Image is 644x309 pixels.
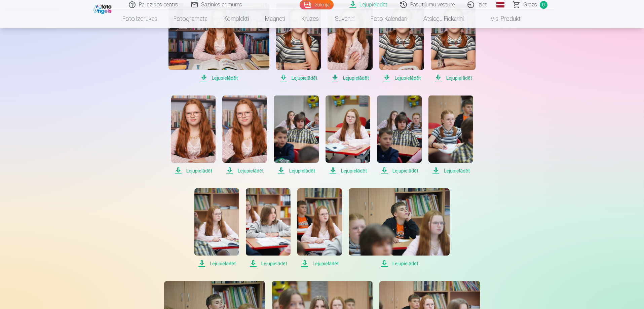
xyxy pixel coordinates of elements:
span: Lejupielādēt [194,260,239,268]
span: Lejupielādēt [431,74,476,82]
a: Lejupielādēt [431,3,476,82]
a: Fotogrāmata [165,9,216,28]
a: Krūzes [293,9,327,28]
a: Lejupielādēt [377,95,422,175]
span: Lejupielādēt [377,167,422,175]
a: Lejupielādēt [297,188,342,268]
a: Lejupielādēt [222,95,267,175]
a: Lejupielādēt [379,3,424,82]
span: Lejupielādēt [428,167,473,175]
span: Lejupielādēt [349,260,450,268]
span: Lejupielādēt [379,74,424,82]
a: Lejupielādēt [276,3,321,82]
a: Atslēgu piekariņi [415,9,472,28]
a: Visi produkti [472,9,530,28]
span: Lejupielādēt [326,167,370,175]
a: Komplekti [216,9,257,28]
span: Lejupielādēt [168,74,269,82]
span: Lejupielādēt [171,167,216,175]
a: Lejupielādēt [171,95,216,175]
span: Grozs [523,1,537,9]
a: Lejupielādēt [326,95,370,175]
a: Lejupielādēt [274,95,318,175]
a: Lejupielādēt [246,188,291,268]
a: Foto kalendāri [363,9,415,28]
a: Magnēti [257,9,293,28]
span: 0 [540,1,547,9]
a: Lejupielādēt [349,188,450,268]
span: Lejupielādēt [328,74,372,82]
span: Lejupielādēt [222,167,267,175]
span: Lejupielādēt [246,260,291,268]
a: Lejupielādēt [168,3,269,82]
span: Lejupielādēt [297,260,342,268]
a: Lejupielādēt [194,188,239,268]
span: Lejupielādēt [276,74,321,82]
a: Lejupielādēt [428,95,473,175]
span: Lejupielādēt [274,167,318,175]
a: Suvenīri [327,9,363,28]
a: Lejupielādēt [328,3,372,82]
img: /fa1 [93,3,113,14]
a: Foto izdrukas [114,9,165,28]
